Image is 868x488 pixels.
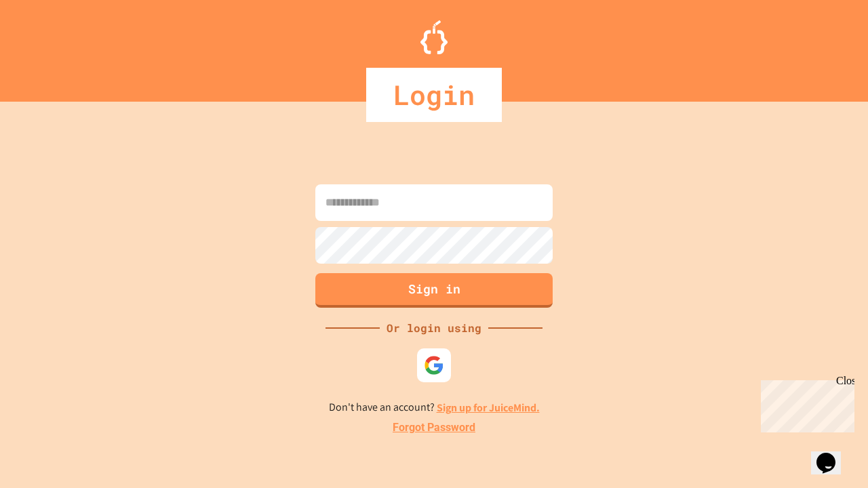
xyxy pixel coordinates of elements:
div: Or login using [380,320,488,336]
p: Don't have an account? [329,399,540,416]
iframe: chat widget [755,375,854,432]
img: Logo.svg [420,20,448,54]
a: Forgot Password [393,420,475,436]
iframe: chat widget [811,434,854,474]
div: Chat with us now!Close [5,5,94,86]
img: google-icon.svg [424,355,444,375]
a: Sign up for JuiceMind. [437,401,540,415]
button: Sign in [315,273,553,308]
div: Login [366,68,502,122]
